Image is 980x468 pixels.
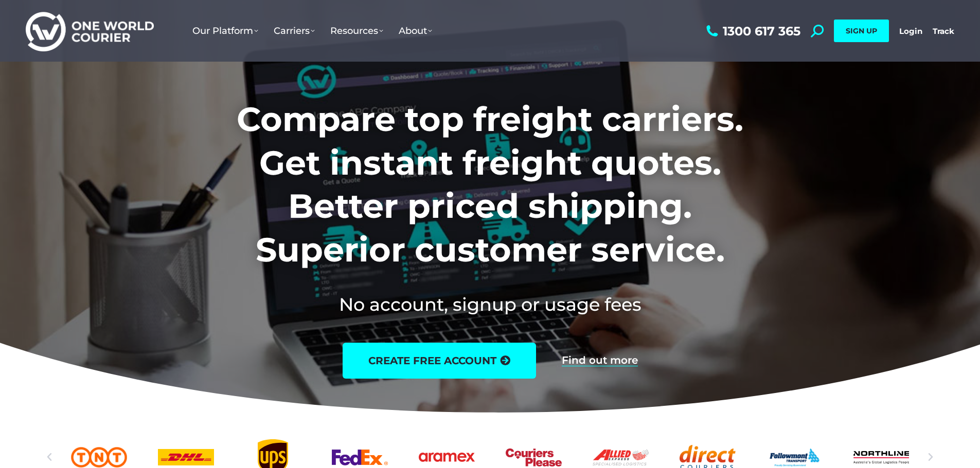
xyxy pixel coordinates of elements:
a: create free account [343,343,536,379]
a: Login [899,26,922,36]
a: Our Platform [185,15,266,47]
a: SIGN UP [834,20,889,42]
a: Track [933,26,954,36]
span: About [399,25,432,36]
span: SIGN UP [846,26,877,35]
a: Resources [323,15,391,47]
img: One World Courier [26,10,154,52]
h2: No account, signup or usage fees [169,292,811,317]
a: Carriers [266,15,323,47]
a: Find out more [562,355,638,366]
span: Our Platform [192,25,258,36]
span: Resources [330,25,383,36]
a: About [391,15,440,47]
h1: Compare top freight carriers. Get instant freight quotes. Better priced shipping. Superior custom... [169,98,811,271]
a: 1300 617 365 [704,25,800,38]
span: Carriers [274,25,315,36]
